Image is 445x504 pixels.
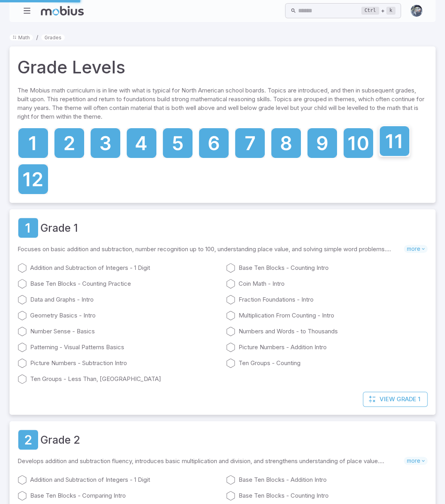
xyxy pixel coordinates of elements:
[234,127,266,159] a: Grade 7
[410,5,422,17] img: andrew.jpg
[17,358,220,368] a: Picture Numbers - Subtraction Intro
[306,127,338,159] a: Grade 9
[40,432,80,448] a: Grade 2
[226,342,428,352] a: Picture Numbers - Addition Intro
[226,491,428,500] a: Base Ten Blocks - Counting Intro
[17,263,220,273] a: Addition and Subtraction of Integers - 1 Digit
[363,392,428,407] a: ViewGrade 1
[17,491,220,500] a: Base Ten Blocks - Comparing Intro
[10,33,435,42] nav: breadcrumb
[226,327,428,336] a: Numbers and Words - to Thousands
[17,164,49,195] a: Grade 12
[226,279,428,289] a: Coin Math - Intro
[17,429,39,450] a: Grade 2
[17,245,404,254] p: Focuses on basic addition and subtraction, number recognition up to 100, understanding place valu...
[386,7,395,15] kbd: k
[226,358,428,368] a: Ten Groups - Counting
[17,279,220,289] a: Base Ten Blocks - Counting Practice
[17,311,220,320] a: Geometry Basics - Intro
[17,475,220,485] a: Addition and Subtraction of Integers - 1 Digit
[17,374,220,384] a: Ten Groups - Less Than, [GEOGRAPHIC_DATA]
[17,86,428,124] p: The Mobius math curriculum is in line with what is typical for North American school boards. Topi...
[40,220,78,236] a: Grade 1
[54,127,85,159] a: Grade 2
[397,395,420,404] span: Grade 1
[36,33,38,42] li: /
[17,327,220,336] a: Number Sense - Basics
[126,127,157,159] a: Grade 4
[41,35,65,40] a: Grades
[226,475,428,485] a: Base Ten Blocks - Addition Intro
[226,311,428,320] a: Multiplication From Counting - Intro
[17,217,39,239] a: Grade 1
[17,457,404,466] p: Develops addition and subtraction fluency, introduces basic multiplication and division, and stre...
[343,127,374,159] a: Grade 10
[17,342,220,352] a: Patterning - Visual Patterns Basics
[198,127,229,159] a: Grade 6
[226,295,428,304] a: Fraction Foundations - Intro
[162,127,193,159] a: Grade 5
[361,6,395,15] div: +
[17,127,49,159] a: Grade 1
[17,295,220,304] a: Data and Graphs - Intro
[17,54,125,80] h1: Grade Levels
[226,263,428,273] a: Base Ten Blocks - Counting Intro
[361,7,379,15] kbd: Ctrl
[270,127,302,159] a: Grade 8
[380,395,395,404] span: View
[379,125,410,157] a: Grade 11
[90,127,121,159] a: Grade 3
[10,35,33,40] a: Math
